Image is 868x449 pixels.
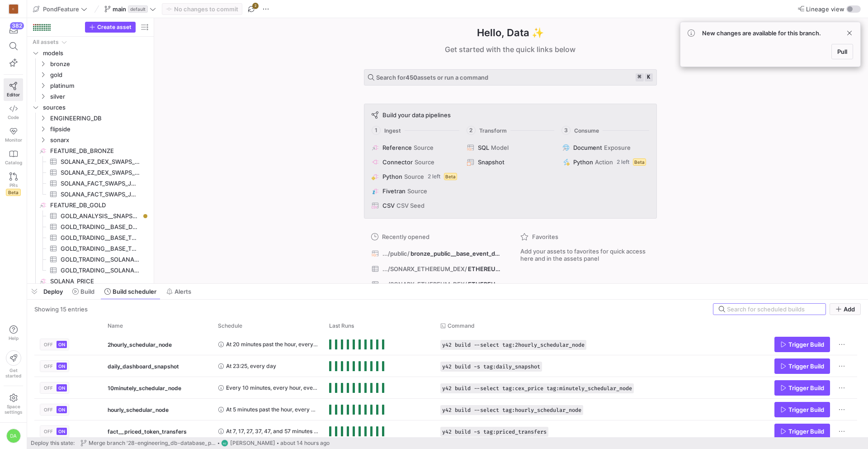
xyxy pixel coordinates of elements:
[442,429,547,435] span: y42 build -s tag:priced_transfers
[31,58,150,69] div: Press SPACE to select this row.
[5,368,21,378] span: Get started
[370,142,460,153] button: ReferenceSource
[774,337,830,352] button: Trigger Build
[4,390,23,419] a: Spacesettings
[382,187,406,195] span: Fivetran
[573,158,593,166] span: Python
[97,24,132,30] span: Create asset
[43,288,63,295] span: Deploy
[34,399,857,420] div: Press SPACE to select this row.
[8,115,19,120] span: Code
[31,276,150,287] a: SOLANA_PRICE​​​​​​​​
[50,91,149,102] span: silver
[31,91,150,102] div: Press SPACE to select this row.
[31,80,150,91] div: Press SPACE to select this row.
[727,306,820,313] input: Search for scheduled builds
[34,306,88,313] div: Showing 15 entries
[175,288,191,295] span: Alerts
[108,323,123,329] span: Name
[806,5,844,13] span: Lineage view
[31,69,150,80] div: Press SPACE to select this row.
[226,355,276,377] span: At 23:25, every day
[844,306,855,313] span: Add
[465,157,555,167] button: Snapshot
[4,124,23,146] a: Monitor
[788,406,824,413] span: Trigger Build
[61,178,140,189] span: SOLANA_FACT_SWAPS_JUPITER_SUMMARY_LATEST_10D​​​​​​​​​
[468,265,500,272] span: ETHEREUM_SWAPS_UNISWAP
[218,323,242,329] span: Schedule
[7,92,20,97] span: Editor
[382,202,395,209] span: CSV
[4,347,23,382] button: Getstarted
[382,111,451,119] span: Build your data pipelines
[226,420,318,442] span: At 7, 17, 27, 37, 47, and 57 minutes past the hour, every hour, every day
[774,358,830,374] button: Trigger Build
[113,288,156,295] span: Build scheduler
[31,102,150,113] div: Press SPACE to select this row.
[788,341,824,348] span: Trigger Build
[50,113,149,124] span: ENGINEERING_DB
[491,144,509,151] span: Model
[364,69,657,86] button: Search for450assets or run a command⌘k
[31,156,150,167] a: SOLANA_EZ_DEX_SWAPS_LATEST_10D​​​​​​​​​
[702,29,821,37] span: New changes are available for this branch.
[61,189,140,200] span: SOLANA_FACT_SWAPS_JUPITER_SUMMARY_LATEST_30H​​​​​​​​​
[31,200,150,210] a: FEATURE_DB_GOLD​​​​​​​​
[788,384,824,392] span: Trigger Build
[43,48,149,58] span: models
[31,232,150,243] a: GOLD_TRADING__BASE_TOKEN_PRICE_FEATURES​​​​​​​​​
[442,363,540,370] span: y42 build -s tag:daily_snapshot
[428,173,440,180] span: 2 left
[382,233,429,240] span: Recently opened
[414,144,434,151] span: Source
[9,5,18,14] div: C
[58,385,65,391] span: ON
[8,335,19,341] span: Help
[4,22,23,38] button: 382
[31,440,75,446] span: Deploy this state:
[370,171,460,182] button: PythonSource2 leftBeta
[34,334,857,355] div: Press SPACE to select this row.
[280,440,330,446] span: about 14 hours ago
[364,44,657,55] div: Get started with the quick links below
[837,48,847,55] span: Pull
[774,402,830,417] button: Trigger Build
[4,169,23,200] a: PRsBeta
[31,189,150,200] div: Press SPACE to select this row.
[31,221,150,232] div: Press SPACE to select this row.
[108,399,169,420] span: hourly_schedular_node
[774,380,830,396] button: Trigger Build
[520,248,650,262] span: Add your assets to favorites for quick access here and in the assets panel
[561,157,651,167] button: PythonAction2 leftBeta
[31,178,150,189] a: SOLANA_FACT_SWAPS_JUPITER_SUMMARY_LATEST_10D​​​​​​​​​
[396,202,425,209] span: CSV Seed
[34,355,857,377] div: Press SPACE to select this row.
[128,5,148,13] span: default
[44,363,53,369] span: OFF
[80,288,94,295] span: Build
[4,1,23,17] a: C
[50,59,149,69] span: bronze
[382,144,412,151] span: Reference
[44,385,53,391] span: OFF
[162,284,195,299] button: Alerts
[369,278,502,290] button: .../SONARX_ETHEREUM_DEX/ETHEREUM_SWAPS_SUSHISWAP
[31,134,150,145] div: Press SPACE to select this row.
[61,167,140,178] span: SOLANA_EZ_DEX_SWAPS_LATEST_30H​​​​​​​​​
[50,81,149,91] span: platinum
[34,420,857,442] div: Press SPACE to select this row.
[4,101,23,124] a: Code
[376,74,488,81] span: Search for assets or run a command
[10,22,24,29] div: 382
[50,70,149,80] span: gold
[89,440,216,446] span: Merge branch '28-engineering_db-database_pond_online-pond_token_addresses'
[31,221,150,232] a: GOLD_TRADING__BASE_DEX_SWAPS_FEATURES​​​​​​​​​
[31,276,150,287] div: Press SPACE to select this row.
[5,160,22,165] span: Catalog
[50,146,149,156] span: FEATURE_DB_BRONZE​​​​​​​​
[44,342,53,347] span: OFF
[58,429,65,434] span: ON
[617,159,629,165] span: 2 left
[102,3,158,15] button: maindefault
